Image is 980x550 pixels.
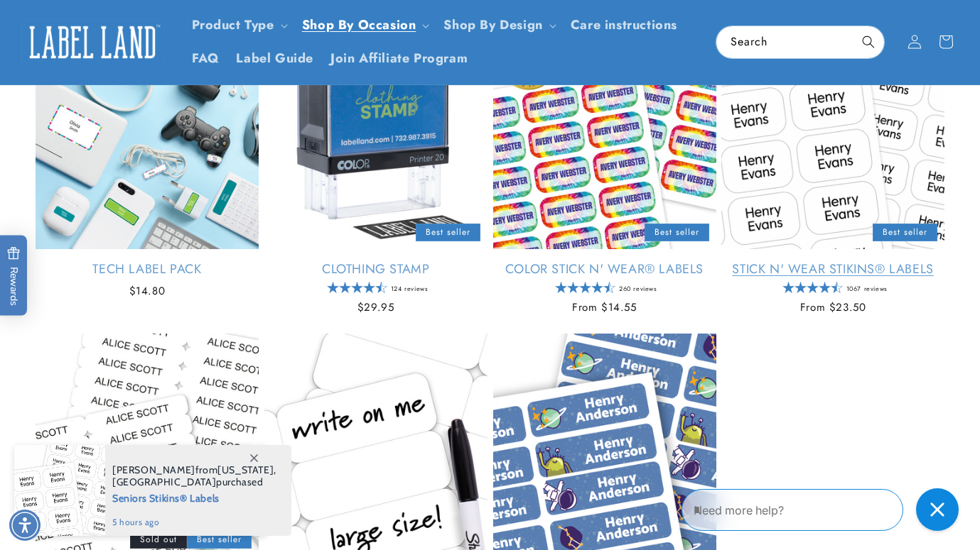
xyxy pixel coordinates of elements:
div: Accessibility Menu [9,510,41,541]
span: [US_STATE] [217,463,274,476]
span: Rewards [7,246,21,305]
summary: Shop By Occasion [294,9,436,42]
span: Seniors Stikins® Labels [112,488,276,506]
a: Label Land [16,15,169,70]
span: Shop By Occasion [302,17,416,33]
a: Label Guide [227,42,322,75]
span: FAQ [192,50,220,67]
a: Clothing Stamp [264,261,488,277]
a: Color Stick N' Wear® Labels [493,261,716,277]
summary: Product Type [183,9,294,42]
span: Label Guide [236,50,313,67]
span: Join Affiliate Program [330,50,468,67]
img: Label Land [21,20,163,64]
iframe: Sign Up via Text for Offers [11,436,180,479]
span: 5 hours ago [112,516,276,529]
a: Product Type [192,16,274,34]
iframe: Gorgias Floating Chat [682,483,966,536]
a: Stick N' Wear Stikins® Labels [721,261,944,277]
a: Join Affiliate Program [322,42,476,75]
a: Shop By Design [443,16,542,34]
span: Care instructions [571,17,677,33]
a: Tech Label Pack [36,261,259,277]
span: [GEOGRAPHIC_DATA] [112,475,216,488]
span: from , purchased [112,464,276,488]
a: Care instructions [562,9,686,42]
button: Search [853,26,884,57]
summary: Shop By Design [435,9,561,42]
a: FAQ [183,42,228,75]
